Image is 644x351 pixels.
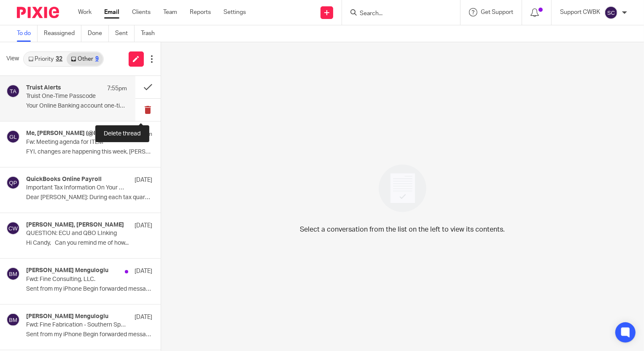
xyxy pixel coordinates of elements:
p: Select a conversation from the list on the left to view its contents. [300,224,505,235]
div: 32 [56,56,62,62]
p: Important Tax Information On Your Federal Payment and Filing [26,184,127,192]
div: 9 [95,56,99,62]
p: Fwd: Fine Consulting, LLC. [26,276,127,283]
h4: [PERSON_NAME], [PERSON_NAME] [26,221,124,229]
p: Hi Candy, Can you remind me of how... [26,240,152,247]
p: [DATE] [135,176,152,184]
p: [DATE] [135,221,152,230]
h4: Me, [PERSON_NAME] (@ITEM) Lent [26,130,123,137]
p: Sent from my iPhone Begin forwarded message: ... [26,286,152,293]
img: svg%3E [6,84,20,98]
a: Trash [141,25,161,42]
a: Sent [115,25,135,42]
h4: QuickBooks Online Payroll [26,176,102,183]
img: svg%3E [6,267,20,281]
p: [DATE] [135,313,152,321]
p: Fwd: Fine Fabrication - Southern Sportz Store sign Design Revisions 1 [26,321,127,329]
p: Fw: Meeting agenda for ITEM [26,139,127,146]
p: FYI, changes are happening this week, [PERSON_NAME] ... [26,148,152,156]
a: Done [88,25,109,42]
a: Priority32 [24,52,67,66]
img: svg%3E [6,130,20,143]
p: 12:47pm [129,130,152,138]
p: 7:55pm [107,84,127,93]
a: Reports [190,8,211,16]
a: Email [104,8,119,16]
img: Pixie [17,7,59,18]
p: Your Online Banking account one-time passcode. ... [26,103,127,110]
span: View [6,54,19,63]
p: Truist One-Time Passcode [26,93,107,100]
a: Reassigned [44,25,81,42]
p: Dear [PERSON_NAME]: During each tax quarter... [26,194,152,201]
h4: [PERSON_NAME] Menguloglu [26,267,108,274]
a: Clients [132,8,151,16]
p: Sent from my iPhone Begin forwarded message: ... [26,331,152,338]
img: svg%3E [6,313,20,327]
img: svg%3E [6,221,20,235]
a: Work [78,8,92,16]
p: Support CWBK [560,8,600,16]
input: Search [359,10,435,18]
a: Team [163,8,177,16]
h4: [PERSON_NAME] Menguloglu [26,313,108,320]
span: Get Support [481,9,513,15]
a: Other9 [67,52,102,66]
a: Settings [224,8,246,16]
img: image [373,159,432,218]
a: To do [17,25,38,42]
p: [DATE] [135,267,152,275]
img: svg%3E [604,6,618,19]
img: svg%3E [6,176,20,189]
p: QUESTION: ECU and QBO LInking [26,230,127,237]
h4: Truist Alerts [26,84,61,92]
